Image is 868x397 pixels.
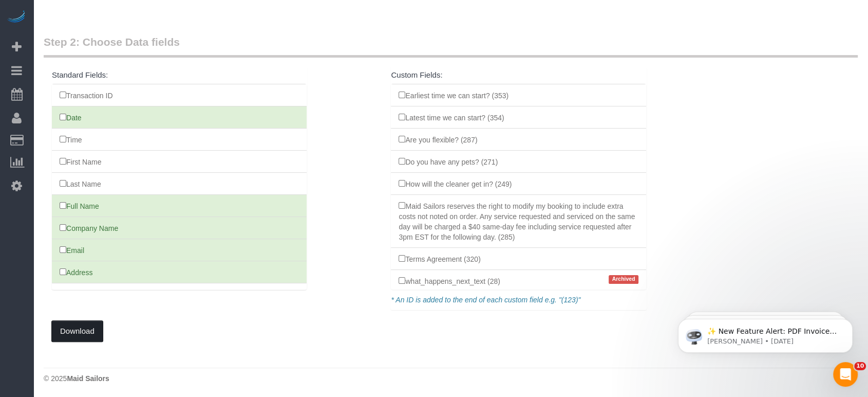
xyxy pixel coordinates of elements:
[52,239,307,261] li: Email
[51,320,103,342] button: Download
[391,106,646,129] li: Latest time we can start? (354)
[45,40,177,49] p: Message from Ellie, sent 9w ago
[391,172,646,195] li: How will the cleaner get in? (249)
[67,374,109,383] strong: Maid Sailors
[52,283,307,305] li: City
[52,172,307,195] li: Last Name
[45,30,174,181] span: ✨ New Feature Alert: PDF Invoices Are Here! We’ve just made your payment emails even better! Star...
[6,10,27,25] img: Automaid Logo
[52,194,307,217] li: Full Name
[52,106,307,129] li: Date
[391,71,646,80] h4: Custom Fields:
[609,275,638,284] span: Archived
[52,84,307,106] li: Transaction ID
[854,362,866,370] span: 10
[833,362,858,387] iframe: Intercom live chat
[52,216,307,239] li: Company Name
[44,34,858,58] legend: Step 2: Choose Data fields
[52,261,307,283] li: Address
[44,373,858,384] div: © 2025
[52,150,307,173] li: First Name
[391,247,646,270] li: Terms Agreement (320)
[391,84,646,106] li: Earliest time we can start? (353)
[391,150,646,173] li: Do you have any pets? (271)
[663,297,868,369] iframe: Intercom notifications message
[52,71,307,80] h4: Standard Fields:
[391,269,646,292] li: what_happens_next_text (28)
[391,296,580,304] em: * An ID is added to the end of each custom field e.g. "(123)"
[391,194,646,248] li: Maid Sailors reserves the right to modify my booking to include extra costs not noted on order. A...
[52,128,307,151] li: Time
[391,128,646,151] li: Are you flexible? (287)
